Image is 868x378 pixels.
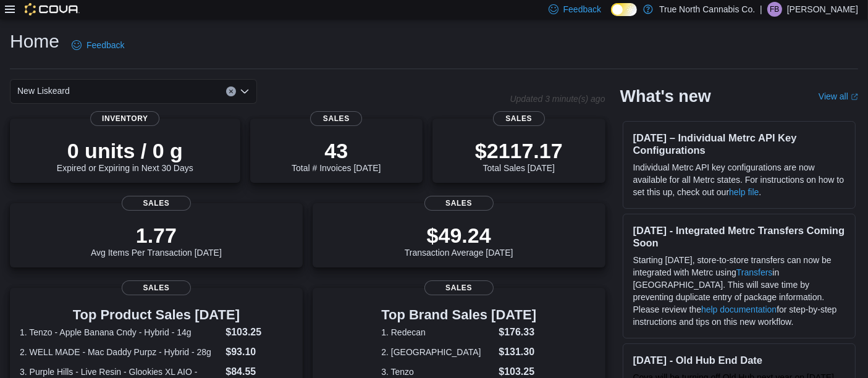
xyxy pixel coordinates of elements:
[225,345,292,359] dd: $93.10
[122,196,191,211] span: Sales
[424,196,494,211] span: Sales
[611,3,637,16] input: Dark Mode
[91,223,222,248] p: 1.77
[381,346,494,358] dt: 2. [GEOGRAPHIC_DATA]
[620,86,711,106] h2: What's new
[20,326,221,338] dt: 1. Tenzo - Apple Banana Cndy - Hybrid - 14g
[424,280,494,295] span: Sales
[659,2,755,17] p: True North Cannabis Co.
[240,86,250,96] button: Open list of options
[633,161,845,198] p: Individual Metrc API key configurations are now available for all Metrc states. For instructions ...
[292,138,381,163] p: 43
[90,111,159,126] span: Inventory
[20,308,293,322] h3: Top Product Sales [DATE]
[633,132,845,156] h3: [DATE] – Individual Metrc API Key Configurations
[633,354,845,366] h3: [DATE] - Old Hub End Date
[701,304,777,314] a: help documentation
[405,223,513,258] div: Transaction Average [DATE]
[57,138,193,163] p: 0 units / 0 g
[499,345,536,359] dd: $131.30
[819,91,858,101] a: View allExternal link
[86,39,124,51] span: Feedback
[381,326,494,338] dt: 1. Redecan
[10,29,59,54] h1: Home
[493,111,545,126] span: Sales
[499,325,536,340] dd: $176.33
[405,223,513,248] p: $49.24
[787,2,858,17] p: [PERSON_NAME]
[770,2,779,17] span: FB
[57,138,193,173] div: Expired or Expiring in Next 30 Days
[736,267,773,277] a: Transfers
[563,3,601,15] span: Feedback
[381,308,536,322] h3: Top Brand Sales [DATE]
[475,138,563,163] p: $2117.17
[25,3,80,15] img: Cova
[633,254,845,328] p: Starting [DATE], store-to-store transfers can now be integrated with Metrc using in [GEOGRAPHIC_D...
[292,138,381,173] div: Total # Invoices [DATE]
[122,280,191,295] span: Sales
[851,93,858,101] svg: External link
[67,33,129,57] a: Feedback
[633,224,845,249] h3: [DATE] - Integrated Metrc Transfers Coming Soon
[226,86,236,96] button: Clear input
[767,2,782,17] div: Felix Brining
[310,111,362,126] span: Sales
[20,346,221,358] dt: 2. WELL MADE - Mac Daddy Purpz - Hybrid - 28g
[91,223,222,258] div: Avg Items Per Transaction [DATE]
[510,94,605,104] p: Updated 3 minute(s) ago
[381,366,494,378] dt: 3. Tenzo
[475,138,563,173] div: Total Sales [DATE]
[729,187,759,197] a: help file
[225,325,292,340] dd: $103.25
[760,2,762,17] p: |
[17,83,70,98] span: New Liskeard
